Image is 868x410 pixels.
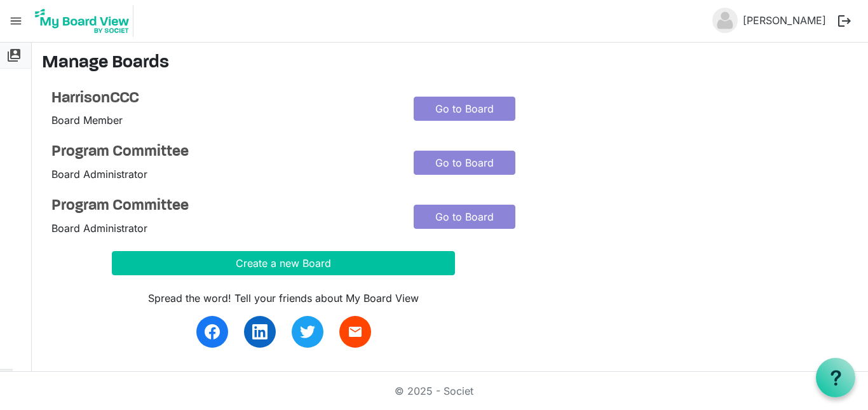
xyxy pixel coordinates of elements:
a: email [339,316,371,348]
img: twitter.svg [300,324,315,339]
h3: Manage Boards [42,53,858,74]
a: Program Committee [51,197,395,215]
a: [PERSON_NAME] [738,8,831,33]
a: © 2025 - Societ [395,385,473,397]
div: Spread the word! Tell your friends about My Board View [112,290,455,306]
img: linkedin.svg [252,324,268,339]
button: Create a new Board [112,251,455,275]
img: facebook.svg [205,324,220,339]
img: My Board View Logo [31,5,133,37]
span: Board Administrator [51,222,147,235]
span: email [348,324,363,339]
a: Program Committee [51,143,395,161]
a: Go to Board [414,97,515,121]
a: Go to Board [414,151,515,175]
span: Board Administrator [51,168,147,181]
span: switch_account [6,43,22,68]
span: menu [4,9,28,33]
a: Go to Board [414,205,515,229]
a: My Board View Logo [31,5,139,37]
a: HarrisonCCC [51,90,395,108]
img: no-profile-picture.svg [712,8,738,33]
button: logout [831,8,858,34]
span: Board Member [51,114,123,126]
